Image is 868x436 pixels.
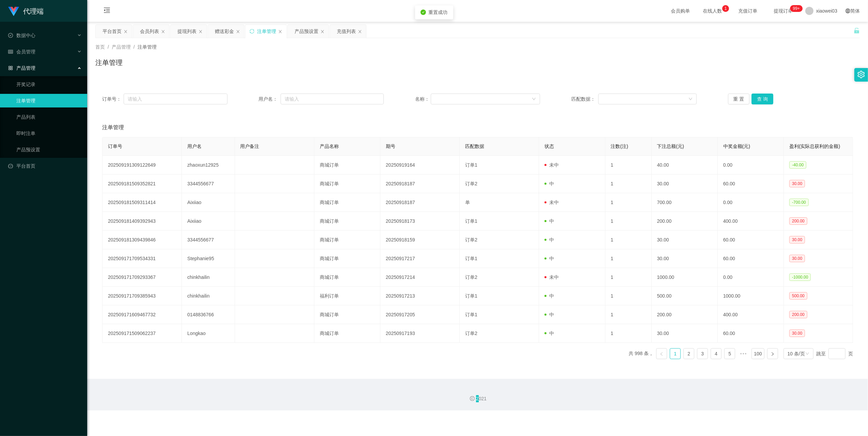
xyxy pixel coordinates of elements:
a: 产品列表 [16,110,82,124]
a: 开奖记录 [16,78,82,91]
td: 商城订单 [314,249,380,268]
td: 30.00 [652,231,718,249]
span: -1000.00 [789,273,811,281]
span: 在线人数 [700,9,726,13]
span: -700.00 [789,199,809,206]
span: 中 [545,218,554,224]
li: 3 [697,348,708,359]
span: / [108,44,109,50]
div: 2021 [93,395,863,402]
i: 图标: down [689,97,693,102]
td: 30.00 [652,324,718,343]
span: 订单1 [465,293,477,299]
td: 20250917214 [380,268,460,287]
i: 图标: close [124,30,128,34]
td: 202509181409392943 [102,212,182,231]
i: 图标: menu-fold [95,0,119,22]
a: 即时注单 [16,127,82,140]
li: 1 [670,348,681,359]
td: 3344556677 [182,231,235,249]
span: 数据中心 [8,33,35,38]
input: 请输入 [124,94,227,104]
span: 产品名称 [320,144,339,149]
i: 图标: close [320,30,325,34]
span: 中 [545,237,554,242]
span: 产品管理 [112,44,131,50]
i: 图标: check-circle-o [8,33,13,38]
span: 30.00 [789,236,805,244]
i: 图标: sync [250,29,254,34]
td: 1 [605,156,652,174]
span: / [133,44,135,50]
td: 202509171709534331 [102,249,182,268]
td: 1 [605,212,652,231]
td: 202509191309122649 [102,156,182,174]
span: 订单1 [465,218,477,224]
td: 1000.00 [652,268,718,287]
td: 1 [605,174,652,193]
span: 匹配数据 [465,144,484,149]
td: 60.00 [718,174,784,193]
td: 1 [605,231,652,249]
div: 充值列表 [337,25,356,38]
span: 订单1 [465,256,477,261]
span: 期号 [386,144,395,149]
span: 200.00 [789,311,807,318]
td: Longkao [182,324,235,343]
a: 注单管理 [16,94,82,107]
input: 请输入 [281,94,384,104]
a: 代理端 [8,8,44,14]
td: 商城订单 [314,268,380,287]
span: 订单1 [465,162,477,168]
td: Stephanie95 [182,249,235,268]
td: 200.00 [652,305,718,324]
sup: 1221 [790,5,803,12]
span: 订单1 [465,312,477,317]
td: 1 [605,249,652,268]
td: 1000.00 [718,287,784,305]
td: 0.00 [718,156,784,174]
span: 状态 [545,144,554,149]
td: 商城订单 [314,324,380,343]
td: 20250919164 [380,156,460,174]
td: 0.00 [718,268,784,287]
div: 产品预设置 [295,25,318,38]
td: zhaoxun12925 [182,156,235,174]
td: 商城订单 [314,174,380,193]
td: 商城订单 [314,305,380,324]
td: 福利订单 [314,287,380,305]
i: 图标: appstore-o [8,66,13,70]
span: 30.00 [789,330,805,337]
i: 图标: copyright [470,396,475,401]
td: 202509181509311414 [102,193,182,212]
td: Aixiiao [182,193,235,212]
span: 匹配数据： [571,96,598,103]
i: 图标: close [358,30,362,34]
td: 1 [605,324,652,343]
span: 注数(注) [611,144,628,149]
i: 图标: close [278,30,282,34]
span: 未中 [545,162,559,168]
td: 60.00 [718,249,784,268]
i: 图标: close [236,30,240,34]
span: 未中 [545,274,559,280]
div: 10 条/页 [788,349,805,359]
td: 商城订单 [314,156,380,174]
span: 中奖金额(元) [723,144,750,149]
td: 400.00 [718,212,784,231]
a: 5 [725,349,735,359]
td: 1 [605,268,652,287]
td: 202509181509352821 [102,174,182,193]
td: 30.00 [652,249,718,268]
td: 20250918159 [380,231,460,249]
td: 3344556677 [182,174,235,193]
a: 100 [752,349,764,359]
p: 1 [724,5,727,12]
span: 注单管理 [138,44,157,50]
i: 图标: unlock [854,28,860,34]
td: 500.00 [652,287,718,305]
div: 注单管理 [257,25,276,38]
td: chinkhailin [182,268,235,287]
h1: 代理端 [23,0,44,22]
span: 订单号 [108,144,122,149]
